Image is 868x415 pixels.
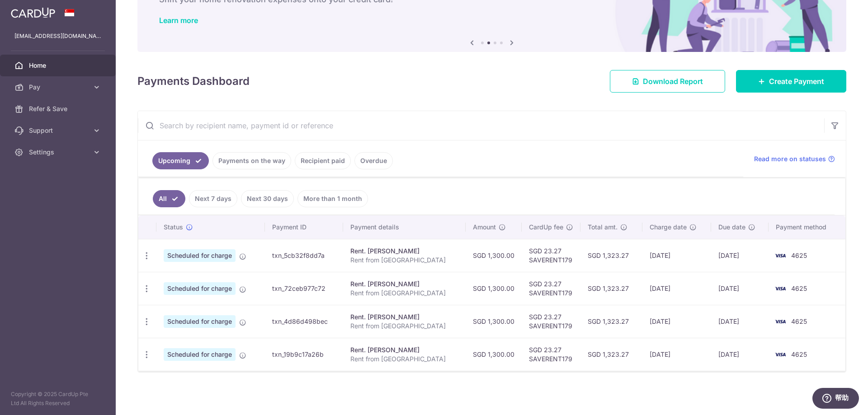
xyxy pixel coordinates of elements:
span: 4625 [791,317,807,325]
span: Refer & Save [29,104,89,113]
td: [DATE] [711,239,769,272]
td: txn_19b9c17a26b [265,338,343,371]
a: All [153,190,185,207]
a: Payments on the way [212,152,291,169]
td: SGD 1,323.27 [580,272,642,305]
td: SGD 1,300.00 [466,338,522,371]
span: 4625 [791,284,807,292]
img: Bank Card [771,283,789,294]
span: Amount [473,223,496,232]
a: Recipient paid [295,152,351,169]
span: Download Report [643,76,703,87]
span: Create Payment [769,76,824,87]
td: SGD 23.27 SAVERENT179 [522,272,580,305]
a: Next 7 days [189,190,237,207]
td: [DATE] [642,272,711,305]
div: Rent. [PERSON_NAME] [350,312,458,322]
span: Home [29,61,89,70]
td: SGD 1,323.27 [580,305,642,338]
a: Read more on statuses [754,154,835,163]
div: Rent. [PERSON_NAME] [350,280,458,289]
td: SGD 1,323.27 [580,338,642,371]
p: [EMAIL_ADDRESS][DOMAIN_NAME] [14,32,101,41]
td: SGD 23.27 SAVERENT179 [522,239,580,272]
span: 4625 [791,252,807,259]
a: Overdue [354,152,393,169]
span: Scheduled for charge [164,282,236,295]
td: [DATE] [711,338,769,371]
div: Rent. [PERSON_NAME] [350,247,458,256]
td: SGD 23.27 SAVERENT179 [522,338,580,371]
th: Payment details [343,215,466,239]
p: Rent from [GEOGRAPHIC_DATA] [350,322,458,331]
a: Next 30 days [241,190,294,207]
p: Rent from [GEOGRAPHIC_DATA] [350,354,458,364]
span: Read more on statuses [754,154,826,163]
img: Bank Card [771,349,789,360]
img: Bank Card [771,250,789,261]
td: [DATE] [711,272,769,305]
h4: Payments Dashboard [137,73,250,89]
td: txn_4d86d498bec [265,305,343,338]
a: Learn more [159,16,198,25]
td: SGD 1,300.00 [466,272,522,305]
img: Bank Card [771,316,789,327]
span: Scheduled for charge [164,315,236,328]
th: Payment method [769,215,845,239]
td: txn_72ceb977c72 [265,272,343,305]
td: [DATE] [642,305,711,338]
span: Charge date [650,223,687,232]
span: CardUp fee [529,223,563,232]
a: Download Report [610,70,725,93]
input: Search by recipient name, payment id or reference [138,111,824,140]
span: Support [29,126,89,135]
span: Due date [718,223,745,232]
a: Upcoming [152,152,209,169]
td: txn_5cb32f8dd7a [265,239,343,272]
span: Scheduled for charge [164,348,236,361]
div: Rent. [PERSON_NAME] [350,345,458,354]
p: Rent from [GEOGRAPHIC_DATA] [350,256,458,265]
img: CardUp [11,7,55,18]
p: Rent from [GEOGRAPHIC_DATA] [350,289,458,298]
span: Total amt. [588,223,618,232]
span: 4625 [791,350,807,358]
td: SGD 1,323.27 [580,239,642,272]
span: Scheduled for charge [164,249,236,262]
span: Pay [29,83,89,92]
td: SGD 1,300.00 [466,305,522,338]
span: Status [164,223,183,232]
td: SGD 1,300.00 [466,239,522,272]
th: Payment ID [265,215,343,239]
iframe: 打开一个小组件，您可以在其中找到更多信息 [812,388,859,410]
td: [DATE] [642,239,711,272]
a: Create Payment [736,70,846,93]
td: [DATE] [711,305,769,338]
td: [DATE] [642,338,711,371]
span: Settings [29,148,89,157]
a: More than 1 month [297,190,368,207]
td: SGD 23.27 SAVERENT179 [522,305,580,338]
